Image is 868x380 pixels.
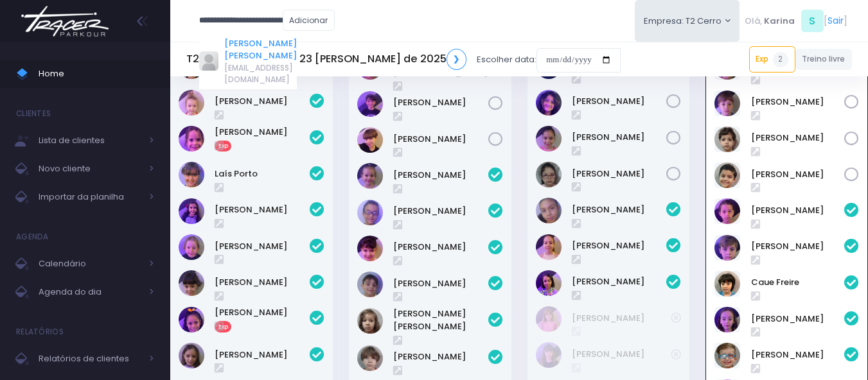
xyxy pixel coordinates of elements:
a: [PERSON_NAME] [215,306,310,319]
a: [PERSON_NAME] [393,169,488,182]
a: [PERSON_NAME] [215,349,310,361]
a: [PERSON_NAME] [393,96,488,109]
a: [PERSON_NAME] [215,276,310,289]
img: Laura Pinto Ferrari [536,342,562,368]
a: ❯ [447,49,467,70]
a: [PERSON_NAME] [572,275,667,288]
img: Mariana Bernardino da Freiria [179,307,204,332]
img: Isabela Gerhardt Covolo [179,126,204,151]
a: [PERSON_NAME] [572,312,671,325]
span: Novo cliente [39,160,141,177]
img: Helena rachkorsky [536,306,562,332]
h4: Agenda [16,224,49,250]
h5: T2 Cerro Sábado, 23 [PERSON_NAME] de 2025 [186,49,466,70]
a: [PERSON_NAME] [572,95,667,108]
img: Alice Borges Ribeiro [536,198,562,223]
a: [PERSON_NAME] [393,350,488,363]
img: Mariana Luísa Nagahori [536,162,562,187]
div: Escolher data: [186,45,621,74]
a: [PERSON_NAME] [751,349,845,361]
a: [PERSON_NAME] [215,95,310,108]
a: [PERSON_NAME] [393,277,488,290]
a: [PERSON_NAME] [572,168,667,180]
a: [PERSON_NAME] [PERSON_NAME] [224,37,297,62]
span: Calendário [39,255,141,272]
img: Luca Cerutti Tufano [714,91,740,116]
a: [PERSON_NAME] [393,241,488,254]
img: Maria Alice Sobral [179,234,204,260]
a: Sair [828,14,844,28]
a: [PERSON_NAME] [751,204,845,217]
a: [PERSON_NAME] [751,132,845,144]
img: Betina Sierra Silami [714,198,740,224]
a: [PERSON_NAME] [215,126,310,139]
span: Relatórios de clientes [39,350,141,367]
h4: Clientes [16,101,51,126]
img: Isabela Araújo Girotto [357,236,383,261]
a: [PERSON_NAME] [572,348,671,361]
img: Inácio Borges Ribeiro [357,200,383,225]
span: Olá, [745,15,762,28]
img: Joaquim Reis [357,272,383,297]
img: Max Wainer [714,343,740,368]
span: S [801,10,824,32]
a: [PERSON_NAME] [572,239,667,252]
span: Karina [764,15,795,28]
span: Lista de clientes [39,132,141,149]
a: [PERSON_NAME] [751,168,845,181]
a: [PERSON_NAME] [751,96,845,108]
img: Romeu Amaro F Zanotti [714,126,740,152]
img: Laís Porto Carreiro [179,162,204,187]
img: Joana Sierra Silami [714,307,740,332]
a: [PERSON_NAME] [751,313,845,325]
img: Caetano Fiola da Costa [714,235,740,261]
img: Maria Ribeiro Martins [179,270,204,296]
img: João Pedro Dragonetti [357,308,383,334]
span: 2 [773,52,788,67]
a: [PERSON_NAME] [751,240,845,253]
a: [PERSON_NAME] [215,240,310,253]
a: Caue Freire [751,276,845,289]
a: Treino livre [795,49,853,70]
span: [EMAIL_ADDRESS][DOMAIN_NAME] [224,62,297,85]
img: Cecilia Machado [357,163,383,189]
a: [PERSON_NAME] [393,133,488,146]
img: Athena Torres Longhi [536,234,562,260]
a: [PERSON_NAME] [393,205,488,218]
a: Exp2 [749,46,795,72]
img: Henrique Hasegawa Bittar [357,91,383,117]
img: Manoella Couto Kersten [536,126,562,151]
a: [PERSON_NAME] [215,203,310,216]
h4: Relatórios [16,319,64,345]
div: [ ] [740,6,852,35]
a: [PERSON_NAME] [572,203,667,216]
a: [PERSON_NAME] [PERSON_NAME] [393,307,488,332]
span: Importar da planilha [39,189,141,205]
img: Helena Marins Padua [179,90,204,116]
a: Adicionar [283,10,335,31]
img: Theo Vargas Dutra [714,162,740,188]
span: Home [39,65,154,82]
img: Caue Freire Kawakami [714,271,740,297]
a: Laís Porto [215,168,310,180]
img: Maya Ribeiro Martins [179,343,204,368]
img: Manuela Santos [179,198,204,224]
img: MARIAH VITKOVSKY [536,270,562,296]
img: Luca Spina [357,127,383,153]
span: Agenda do dia [39,284,141,300]
img: Raphaël Guerinaud [357,345,383,371]
a: [PERSON_NAME] [572,131,667,144]
img: Brenda Yume Marins Pessoa [536,90,562,116]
